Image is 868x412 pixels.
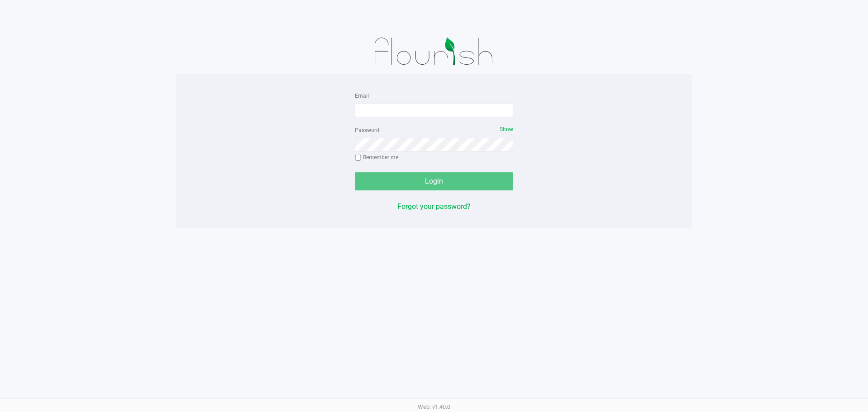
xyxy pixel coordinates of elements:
button: Forgot your password? [397,201,471,212]
label: Email [355,92,369,100]
span: Show [500,126,513,133]
label: Remember me [355,153,398,161]
label: Password [355,126,379,134]
input: Remember me [355,155,361,161]
span: Web: v1.40.0 [418,403,450,410]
